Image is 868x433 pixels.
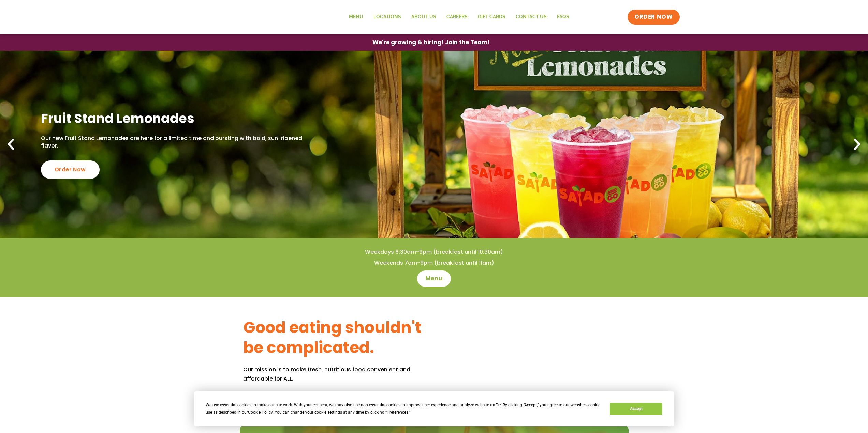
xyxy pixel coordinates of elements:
[344,9,574,25] nav: Menu
[41,135,314,150] p: Our new Fruit Stand Lemonades are here for a limited time and bursting with bold, sun-ripened fla...
[248,410,273,415] span: Cookie Policy
[552,9,574,25] a: FAQs
[634,13,673,21] span: ORDER NOW
[425,275,443,283] span: Menu
[41,160,100,179] div: Order Now
[243,365,434,383] p: Our mission is to make fresh, nutritious food convenient and affordable for ALL.
[610,403,662,415] button: Accept
[14,248,854,256] h4: Weekdays 6:30am-9pm (breakfast until 10:30am)
[406,9,441,25] a: About Us
[14,259,854,267] h4: Weekends 7am-9pm (breakfast until 11am)
[243,318,434,358] h3: Good eating shouldn't be complicated.
[372,40,490,45] span: We're growing & hiring! Join the Team!
[511,9,552,25] a: Contact Us
[473,9,511,25] a: GIFT CARDS
[206,402,602,416] div: We use essential cookies to make our site work. With your consent, we may also use non-essential ...
[368,9,406,25] a: Locations
[628,10,679,25] a: ORDER NOW
[387,410,408,415] span: Preferences
[41,110,314,127] h2: Fruit Stand Lemonades
[194,391,674,426] div: Cookie Consent Prompt
[417,270,451,287] a: Menu
[441,9,473,25] a: Careers
[344,9,368,25] a: Menu
[189,3,291,31] img: new-SAG-logo-768×292
[362,34,500,50] a: We're growing & hiring! Join the Team!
